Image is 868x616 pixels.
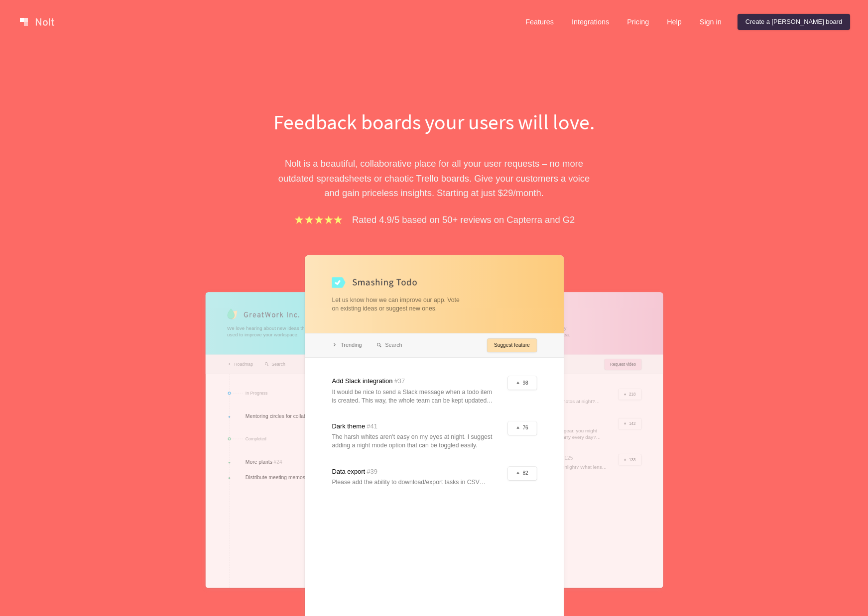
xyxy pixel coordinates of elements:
[659,14,690,30] a: Help
[692,14,730,30] a: Sign in
[619,14,657,30] a: Pricing
[262,107,606,136] h1: Feedback boards your users will love.
[262,156,606,200] p: Nolt is a beautiful, collaborative place for all your user requests – no more outdated spreadshee...
[352,212,575,227] p: Rated 4.9/5 based on 50+ reviews on Capterra and G2
[738,14,850,30] a: Create a [PERSON_NAME] board
[293,214,344,225] img: stars.b067e34983.png
[564,14,617,30] a: Integrations
[517,14,562,30] a: Features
